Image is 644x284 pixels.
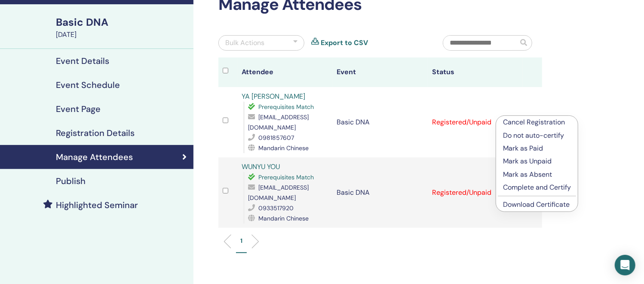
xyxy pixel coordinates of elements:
[258,215,309,222] span: Mandarin Chinese
[237,57,332,87] th: Attendee
[51,15,193,40] a: Basic DNA[DATE]
[503,117,571,127] p: Cancel Registration
[503,156,571,166] p: Mark as Unpaid
[258,204,294,212] span: 0933517920
[258,134,294,142] span: 0981857607
[56,200,138,210] h4: Highlighted Seminar
[503,200,570,209] a: Download Certificate
[56,56,109,66] h4: Event Details
[240,236,242,245] p: 1
[321,38,368,48] a: Export to CSV
[503,143,571,154] p: Mark as Paid
[258,103,314,111] span: Prerequisites Match
[56,80,120,90] h4: Event Schedule
[333,57,428,87] th: Event
[242,162,280,171] a: WUNYU YOU
[56,104,101,114] h4: Event Page
[242,92,305,101] a: YA [PERSON_NAME]
[248,184,309,202] span: [EMAIL_ADDRESS][DOMAIN_NAME]
[428,57,523,87] th: Status
[248,113,309,131] span: [EMAIL_ADDRESS][DOMAIN_NAME]
[258,144,309,152] span: Mandarin Chinese
[56,30,188,40] div: [DATE]
[258,173,314,181] span: Prerequisites Match
[56,15,188,30] div: Basic DNA
[56,128,135,138] h4: Registration Details
[333,157,428,228] td: Basic DNA
[503,182,571,193] p: Complete and Certify
[615,255,635,275] div: Open Intercom Messenger
[333,87,428,157] td: Basic DNA
[503,169,571,180] p: Mark as Absent
[56,176,86,186] h4: Publish
[56,152,133,162] h4: Manage Attendees
[503,130,571,141] p: Do not auto-certify
[225,38,264,48] div: Bulk Actions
